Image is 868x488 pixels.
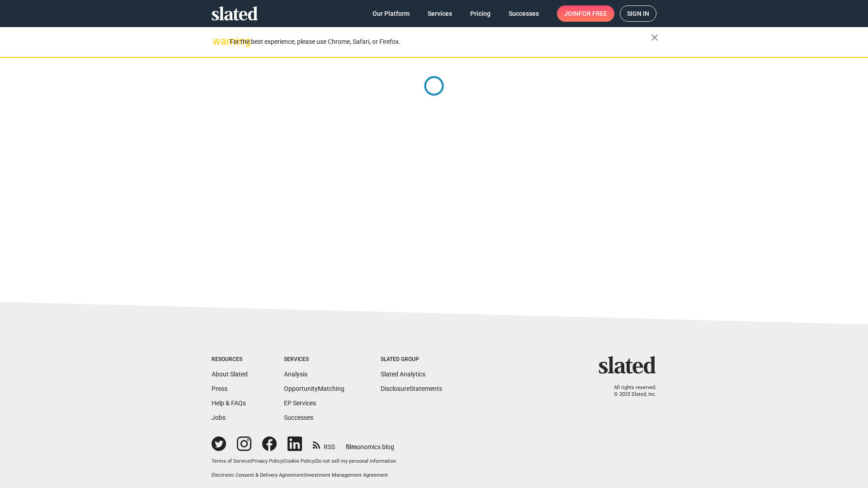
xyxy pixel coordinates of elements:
[304,472,305,478] span: |
[251,458,283,464] a: Privacy Policy
[284,356,344,363] div: Services
[346,443,357,450] span: film
[212,414,226,421] a: Jobs
[212,472,304,478] a: Electronic Consent & Delivery Agreement
[509,5,539,22] span: Successes
[627,6,649,21] span: Sign in
[649,32,660,43] mat-icon: close
[428,5,452,22] span: Services
[284,458,314,464] a: Cookie Policy
[557,5,614,22] a: Joinfor free
[314,458,316,464] span: |
[284,414,313,421] a: Successes
[579,5,607,22] span: for free
[284,385,344,392] a: OpportunityMatching
[283,458,284,464] span: |
[212,399,246,407] a: Help & FAQs
[305,472,388,478] a: Investment Management Agreement
[470,5,491,22] span: Pricing
[313,437,335,451] a: RSS
[212,385,227,392] a: Press
[373,5,410,22] span: Our Platform
[564,5,607,22] span: Join
[212,356,248,363] div: Resources
[284,371,307,378] a: Analysis
[381,356,442,363] div: Slated Group
[501,5,546,22] a: Successes
[620,5,656,22] a: Sign in
[365,5,417,22] a: Our Platform
[212,458,250,464] a: Terms of Service
[381,371,425,378] a: Slated Analytics
[604,385,656,398] p: All rights reserved. © 2025 Slated, Inc.
[212,371,248,378] a: About Slated
[420,5,459,22] a: Services
[250,458,251,464] span: |
[316,458,396,465] button: Do not sell my personal information
[463,5,498,22] a: Pricing
[381,385,442,392] a: DisclosureStatements
[284,399,316,407] a: EP Services
[346,436,394,451] a: filmonomics blog
[230,36,651,48] div: For the best experience, please use Chrome, Safari, or Firefox.
[212,36,223,47] mat-icon: warning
